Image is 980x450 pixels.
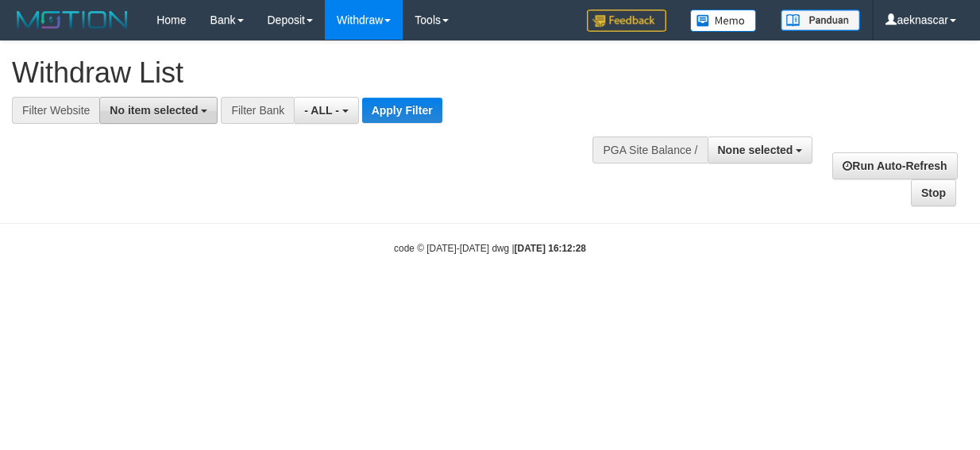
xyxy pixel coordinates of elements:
[911,179,956,206] a: Stop
[12,97,99,124] div: Filter Website
[362,98,442,123] button: Apply Filter
[781,10,860,31] img: panduan.png
[832,152,957,179] a: Run Auto-Refresh
[294,97,358,124] button: - ALL -
[12,57,638,89] h1: Withdraw List
[110,104,198,117] span: No item selected
[592,137,707,163] div: PGA Site Balance /
[12,8,133,32] img: MOTION_logo.png
[587,10,666,32] img: Feedback.jpg
[718,144,793,156] span: None selected
[221,97,294,124] div: Filter Bank
[515,243,586,254] strong: [DATE] 16:12:28
[708,137,813,163] button: None selected
[690,10,757,32] img: Button%20Memo.svg
[304,104,339,117] span: - ALL -
[394,243,586,254] small: code © [DATE]-[DATE] dwg |
[99,97,218,124] button: No item selected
